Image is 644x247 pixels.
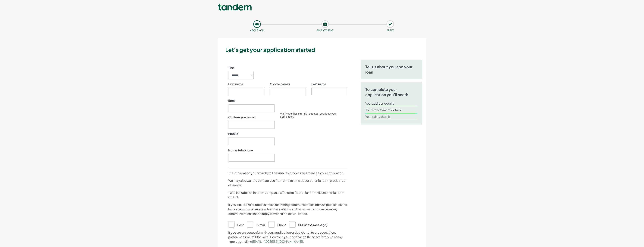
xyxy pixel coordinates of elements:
[317,29,333,32] small: Employment
[228,171,347,175] p: The information you provide will be used to process and manage your application.
[280,112,336,118] small: We’ll need these details to contact you about your application.
[387,29,394,32] small: APPLY
[228,178,347,187] p: We may also want to contact you from time to time about other Tandem products or offerings.
[252,239,303,243] a: [EMAIL_ADDRESS][DOMAIN_NAME]
[311,82,326,86] label: Last name
[289,221,327,227] label: SMS (text message)
[228,82,243,86] label: First name
[365,87,417,97] h5: To complete your application you’ll need:
[268,221,286,227] label: Phone
[228,202,347,216] p: If you would like to receive these marketing communications from us please tick the boxes below t...
[228,190,347,199] p: “We” includes all Tandem companies; Tandem PL Ltd, Tandem HL Ltd and Tandem CF Ltd.
[228,148,253,153] label: Home Telephone
[247,221,265,227] label: E-mail
[228,131,238,136] label: Mobile
[270,82,290,86] label: Middle names
[228,98,236,103] label: Email
[228,66,235,70] label: Title
[365,107,417,113] li: Your employment details
[365,100,417,107] li: Your address details
[225,46,425,54] h3: Let's get your application started
[365,64,417,75] h5: Tell us about you and your loan
[250,29,264,32] small: About you
[228,115,255,119] label: Confirm your email
[365,113,417,120] li: Your salary details
[228,221,244,227] label: Post
[228,230,347,244] p: If you are unsuccessful with your application or decide not to proceed, these preferences will st...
